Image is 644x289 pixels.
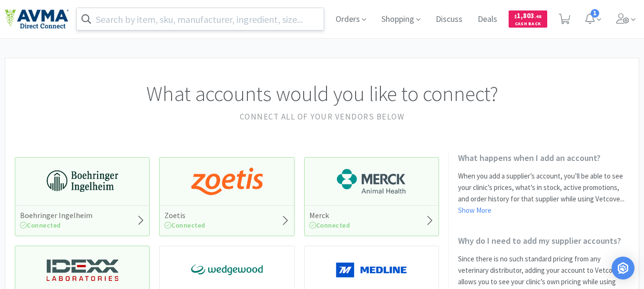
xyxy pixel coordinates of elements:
[591,9,599,18] span: 1
[336,167,407,196] img: 6d7abf38e3b8462597f4a2f88dede81e_176.png
[15,110,629,123] h2: Connect all of your vendors below
[20,210,92,220] h5: Boehringer Ingelheim
[309,210,350,220] h5: Merck
[164,210,205,220] h5: Zoetis
[514,13,517,20] span: $
[191,167,263,196] img: a673e5ab4e5e497494167fe422e9a3ab.png
[5,9,69,29] img: e4e33dab9f054f5782a47901c742baa9_102.png
[458,152,629,163] h2: What happens when I add an account?
[47,256,118,284] img: 13250b0087d44d67bb1668360c5632f9_13.png
[458,170,629,216] p: When you add a supplier’s account, you’ll be able to see your clinic’s prices, what’s in stock, a...
[432,15,466,24] a: Discuss
[612,257,634,279] div: Open Intercom Messenger
[458,235,629,246] h2: Why do I need to add my supplier accounts?
[47,167,118,196] img: 730db3968b864e76bcafd0174db25112_22.png
[534,13,542,20] span: . 48
[514,21,542,28] span: Cash Back
[514,11,542,20] span: 1,803
[20,221,61,229] span: Connected
[15,77,629,110] h1: What accounts would you like to connect?
[458,206,491,215] a: Show More
[509,6,547,32] a: $1,803.48Cash Back
[77,8,324,30] input: Search by item, sku, manufacturer, ingredient, size...
[336,256,407,284] img: a646391c64b94eb2892348a965bf03f3_134.png
[309,221,350,229] span: Connected
[474,15,501,24] a: Deals
[191,256,263,284] img: e40baf8987b14801afb1611fffac9ca4_8.png
[164,221,205,229] span: Connected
